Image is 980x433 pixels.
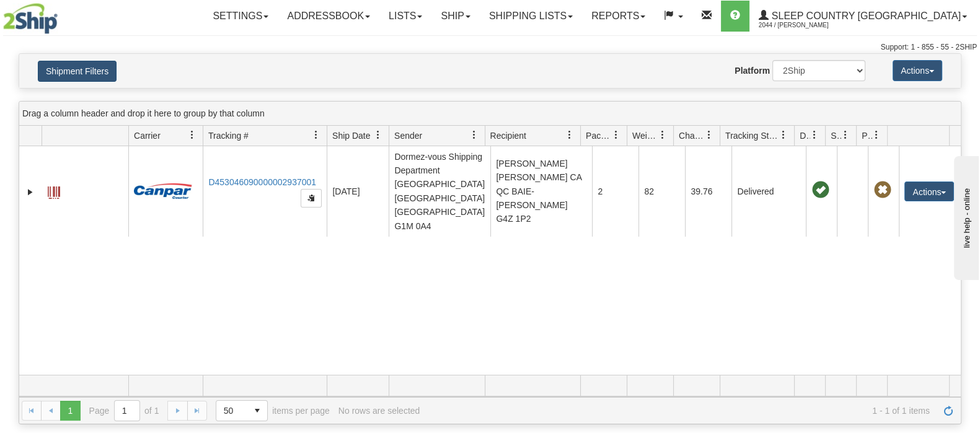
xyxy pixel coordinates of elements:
[592,146,638,237] td: 2
[208,177,316,187] a: D453046090000002937001
[800,129,810,142] span: Delivery Status
[862,129,872,142] span: Pickup Status
[134,129,161,142] span: Carrier
[559,125,580,146] a: Recipient filter column settings
[203,1,278,32] a: Settings
[731,146,806,237] td: Delivered
[208,129,249,142] span: Tracking #
[247,401,267,421] span: select
[582,1,655,32] a: Reports
[19,102,961,126] div: grid grouping header
[759,19,852,32] span: 2044 / [PERSON_NAME]
[379,1,431,32] a: Lists
[89,400,159,421] span: Page of 1
[699,125,720,146] a: Charge filter column settings
[773,125,794,146] a: Tracking Status filter column settings
[224,405,240,417] span: 50
[3,3,58,34] img: logo2044.jpg
[652,125,673,146] a: Weight filter column settings
[327,146,389,237] td: [DATE]
[811,182,829,199] span: On time
[804,125,825,146] a: Delivery Status filter column settings
[490,129,526,142] span: Recipient
[368,125,389,146] a: Ship Date filter column settings
[216,400,268,421] span: Page sizes drop down
[306,125,327,146] a: Tracking # filter column settings
[389,146,490,237] td: Dormez-vous Shipping Department [GEOGRAPHIC_DATA] [GEOGRAPHIC_DATA] [GEOGRAPHIC_DATA] G1M 0A4
[464,125,485,146] a: Sender filter column settings
[3,42,977,53] div: Support: 1 - 855 - 55 - 2SHIP
[431,1,479,32] a: Ship
[951,153,979,279] iframe: chat widget
[632,129,658,142] span: Weight
[9,11,115,20] div: live help - online
[893,60,942,81] button: Actions
[38,61,117,82] button: Shipment Filters
[394,129,422,142] span: Sender
[769,11,961,21] span: Sleep Country [GEOGRAPHIC_DATA]
[48,181,60,201] a: Label
[60,401,80,421] span: Page 1
[735,64,770,77] label: Platform
[749,1,976,32] a: Sleep Country [GEOGRAPHIC_DATA] 2044 / [PERSON_NAME]
[679,129,705,142] span: Charge
[638,146,685,237] td: 82
[428,406,930,416] span: 1 - 1 of 1 items
[835,125,856,146] a: Shipment Issues filter column settings
[480,1,582,32] a: Shipping lists
[115,401,139,421] input: Page 1
[938,401,958,421] a: Refresh
[685,146,731,237] td: 39.76
[278,1,379,32] a: Addressbook
[338,406,420,416] div: No rows are selected
[301,189,322,208] button: Copy to clipboard
[831,129,841,142] span: Shipment Issues
[606,125,627,146] a: Packages filter column settings
[24,186,37,198] a: Expand
[216,400,330,421] span: items per page
[490,146,592,237] td: [PERSON_NAME] [PERSON_NAME] CA QC BAIE-[PERSON_NAME] G4Z 1P2
[134,183,192,199] img: 14 - Canpar
[332,129,370,142] span: Ship Date
[873,182,891,199] span: Pickup Not Assigned
[725,129,779,142] span: Tracking Status
[586,129,612,142] span: Packages
[866,125,887,146] a: Pickup Status filter column settings
[182,125,203,146] a: Carrier filter column settings
[904,182,954,201] button: Actions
